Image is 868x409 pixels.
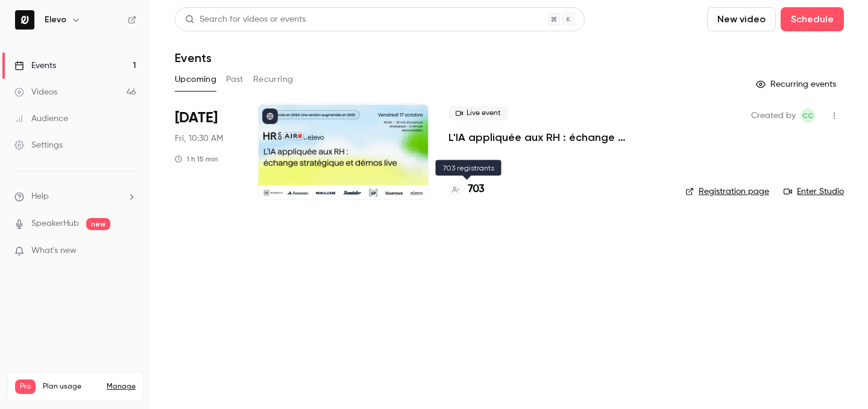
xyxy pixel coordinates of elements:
[448,106,508,120] span: Live event
[781,7,844,31] button: Schedule
[448,130,666,145] a: L'IA appliquée aux RH : échange stratégique et démos live.
[14,60,56,72] div: Events
[253,70,294,89] button: Recurring
[86,218,110,230] span: new
[175,133,223,145] span: Fri, 10:30 AM
[685,186,769,198] a: Registration page
[175,154,218,164] div: 1 h 15 min
[31,190,49,203] span: Help
[800,108,815,123] span: Clara Courtillier
[14,190,136,203] li: help-dropdown-opener
[707,7,776,31] button: New video
[31,217,79,230] a: SpeakerHub
[175,51,212,65] h1: Events
[43,382,99,392] span: Plan usage
[751,108,796,123] span: Created by
[45,14,66,26] h6: Elevo
[468,181,485,198] h4: 703
[15,10,34,30] img: Elevo
[750,75,844,94] button: Recurring events
[31,245,77,257] span: What's new
[175,104,238,200] div: Oct 17 Fri, 10:30 AM (Europe/Paris)
[14,113,68,125] div: Audience
[15,379,36,394] span: Pro
[226,70,244,89] button: Past
[802,108,813,123] span: CC
[14,139,63,151] div: Settings
[175,70,216,89] button: Upcoming
[175,108,218,128] span: [DATE]
[185,13,306,26] div: Search for videos or events
[784,186,844,198] a: Enter Studio
[107,382,136,392] a: Manage
[448,181,485,198] a: 703
[14,86,57,98] div: Videos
